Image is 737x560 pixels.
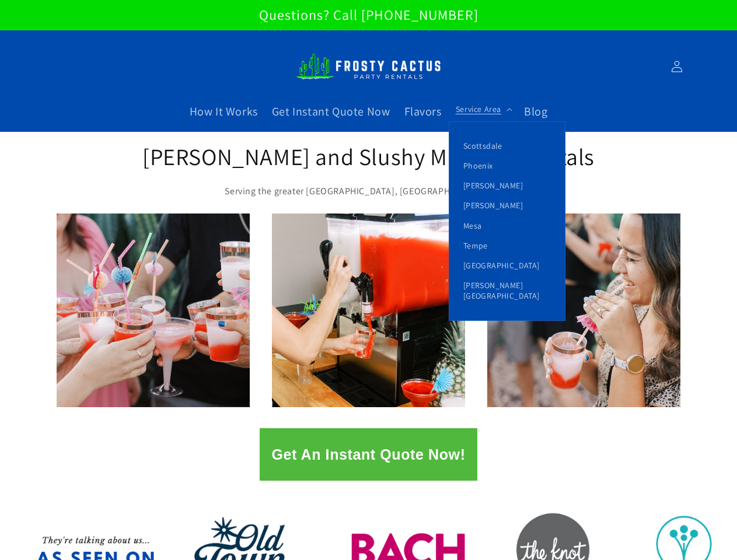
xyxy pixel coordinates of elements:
[449,195,565,215] a: [PERSON_NAME]
[456,104,501,114] span: Service Area
[296,47,442,86] img: Frosty Cactus Margarita machine rentals Slushy machine rentals dirt soda dirty slushies
[449,136,565,156] a: Scottsdale
[190,104,258,119] span: How It Works
[524,104,547,119] span: Blog
[449,97,517,121] summary: Service Area
[449,275,565,306] a: [PERSON_NAME][GEOGRAPHIC_DATA]
[449,176,565,195] a: [PERSON_NAME]
[260,428,477,481] button: Get An Instant Quote Now!
[449,156,565,176] a: Phoenix
[517,97,554,126] a: Blog
[141,183,596,200] p: Serving the greater [GEOGRAPHIC_DATA], [GEOGRAPHIC_DATA] area!
[404,104,442,119] span: Flavors
[272,104,390,119] span: Get Instant Quote Now
[397,97,449,126] a: Flavors
[183,97,265,126] a: How It Works
[449,256,565,275] a: [GEOGRAPHIC_DATA]
[141,141,596,171] h2: [PERSON_NAME] and Slushy Machine Rentals
[449,236,565,256] a: Tempe
[265,97,397,126] a: Get Instant Quote Now
[449,216,565,236] a: Mesa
